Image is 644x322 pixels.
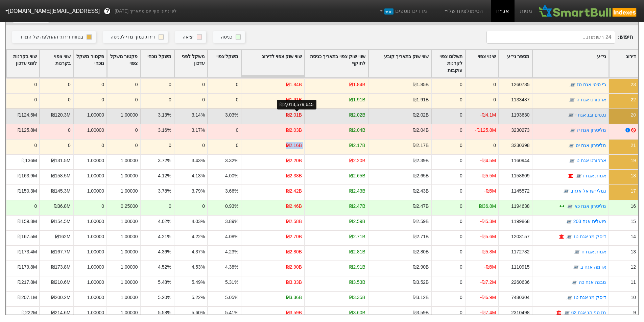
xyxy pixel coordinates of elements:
div: 5.41% [225,309,238,316]
div: Toggle SortBy [466,50,498,78]
div: ₪222M [22,309,37,316]
div: 22 [631,96,636,103]
div: 3.78% [158,188,171,195]
div: ₪2.39B [413,157,429,164]
div: ₪2.71B [349,233,365,240]
div: 0 [460,203,462,210]
div: ₪2.70B [286,233,302,240]
img: tase link [569,82,576,89]
div: ₪3.33B [286,279,302,286]
div: ₪2.58B [286,218,302,225]
div: ₪3.52B [413,279,429,286]
div: 20 [631,112,636,119]
button: יציאה [175,31,206,43]
div: 5.05% [225,294,238,301]
span: לפי נתוני סוף יום מתאריך [DATE] [115,8,176,15]
div: ₪145.3M [51,188,70,195]
div: 0 [493,96,496,103]
div: 1160944 [511,157,529,164]
div: 0 [460,172,462,179]
a: מליסרון אגח יט [576,143,606,148]
div: 1172782 [511,248,529,255]
div: 0 [236,96,239,103]
div: Toggle SortBy [40,50,73,78]
div: ₪2.81B [349,248,365,255]
div: 0 [68,81,71,88]
div: ₪2.02B [349,112,365,119]
div: ₪2.02B [413,112,429,119]
img: tase link [566,219,572,225]
div: 4.22% [192,233,205,240]
div: 0 [460,112,462,119]
div: ₪2.38B [286,172,302,179]
div: 1.00000 [121,233,138,240]
div: 3.14% [192,112,205,119]
img: tase link [569,97,575,104]
span: חדש [384,8,393,15]
div: ₪2.59B [349,218,365,225]
div: ₪2.43B [413,188,429,195]
div: 23 [631,81,636,88]
a: ארפורט אגח ה [576,97,606,102]
div: ₪3.59B [413,309,429,316]
a: הסימולציות שלי [440,4,486,18]
div: ₪158.5M [51,172,70,179]
button: בטווח דירוגי ההחלפה של המדד [12,31,96,43]
div: 1.00000 [121,279,138,286]
div: 0 [460,188,462,195]
a: מליסרון אגח יז [577,127,606,133]
div: ₪2,013,579,645 [277,100,316,109]
div: ₪150.3M [18,188,37,195]
div: 1260785 [511,81,529,88]
img: tase link [568,143,575,149]
div: Toggle SortBy [6,50,39,78]
div: 3.66% [225,188,238,195]
div: 0 [101,203,104,210]
a: פועלים אגח 203 [573,219,606,224]
div: 1.00000 [87,218,104,225]
div: ₪2.80B [286,248,302,255]
div: ₪3.12B [413,294,429,301]
div: 1.00000 [121,309,138,316]
div: 5.48% [158,279,171,286]
div: 14 [631,233,636,240]
button: דירוג נמוך מדי לכניסה [103,31,168,43]
div: 0 [460,142,462,149]
div: ₪1.85B [413,81,429,88]
div: 0 [202,81,205,88]
div: 1.00000 [87,112,104,119]
div: ₪2.91B [349,264,365,271]
div: ₪1.91B [413,96,429,103]
div: ₪2.20B [349,157,365,164]
div: 4.53% [192,264,205,271]
div: כניסה [221,33,232,41]
div: ₪2.47B [413,203,429,210]
div: ₪1.84B [286,81,302,88]
div: ₪1.84B [349,81,365,88]
div: בטווח דירוגי ההחלפה של המדד [20,33,83,41]
div: -₪6M [484,264,496,271]
img: tase link [563,188,570,195]
div: -₪5.8M [480,248,496,255]
img: tase link [574,249,580,256]
div: 0 [460,96,462,103]
div: 3.03% [225,112,238,119]
div: 1133487 [511,96,529,103]
div: ₪2.90B [413,264,429,271]
div: 1.00000 [121,248,138,255]
div: ₪217.8M [18,279,37,286]
div: 1.00000 [87,127,104,134]
div: 1158609 [511,172,529,179]
div: 0 [34,81,37,88]
input: 24 רשומות... [486,31,615,44]
a: אדמה אגח ב [580,264,606,270]
div: 3.17% [192,127,205,134]
div: ₪131.5M [51,157,70,164]
div: 4.03% [192,218,205,225]
div: 0 [460,127,462,134]
div: 1.00000 [87,264,104,271]
div: ₪2.59B [413,218,429,225]
a: מבנה אגח כה [579,279,606,285]
img: tase link [566,234,573,241]
div: 9 [633,309,636,316]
